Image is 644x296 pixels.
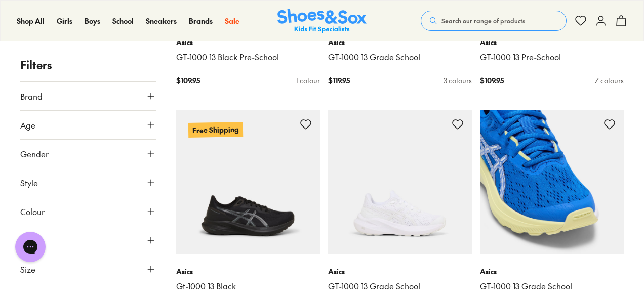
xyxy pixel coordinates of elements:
a: Sale [225,16,239,26]
span: Shop All [17,16,45,26]
button: Age [20,111,156,139]
a: Girls [57,16,72,26]
span: Brand [20,90,43,102]
button: Colour [20,197,156,226]
a: GT-1000 13 Black Pre-School [176,52,320,63]
a: Free Shipping [176,110,320,254]
a: GT-1000 13 Grade School [328,281,472,292]
p: Asics [480,37,624,48]
p: Asics [480,266,624,277]
p: Asics [176,266,320,277]
p: Free Shipping [188,122,243,138]
a: GT-1000 13 Grade School [480,281,624,292]
p: Filters [20,57,156,73]
span: Colour [20,205,45,218]
button: Price [20,226,156,255]
a: Brands [189,16,213,26]
button: Brand [20,82,156,110]
span: Search our range of products [441,16,525,25]
p: Asics [328,266,472,277]
button: Style [20,168,156,197]
a: Shoes & Sox [277,9,367,33]
iframe: Gorgias live chat messenger [10,228,51,266]
span: $ 109.95 [480,75,504,86]
div: 3 colours [444,75,472,86]
span: Girls [57,16,72,26]
span: Sale [225,16,239,26]
a: Boys [85,16,100,26]
div: 1 colour [296,75,320,86]
a: School [112,16,134,26]
button: Search our range of products [421,11,567,31]
div: 7 colours [595,75,624,86]
a: GT-1000 13 Grade School [328,52,472,63]
p: Asics [176,37,320,48]
span: Size [20,263,35,275]
span: School [112,16,134,26]
span: $ 109.95 [176,75,200,86]
span: Age [20,119,35,131]
a: Shop All [17,16,45,26]
button: Gender [20,140,156,168]
span: $ 119.95 [328,75,350,86]
a: Sneakers [146,16,177,26]
span: Boys [85,16,100,26]
img: SNS_Logo_Responsive.svg [277,9,367,33]
p: Asics [328,37,472,48]
span: Sneakers [146,16,177,26]
a: Gt-1000 13 Black [176,281,320,292]
span: Brands [189,16,213,26]
span: Gender [20,148,49,160]
a: GT-1000 13 Pre-School [480,52,624,63]
span: Style [20,177,38,189]
button: Size [20,255,156,283]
